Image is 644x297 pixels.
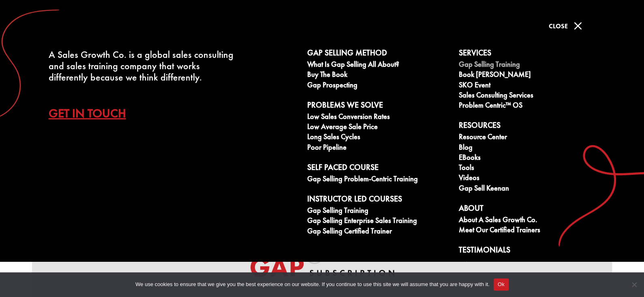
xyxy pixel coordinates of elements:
a: Buy The Book [307,70,449,81]
button: Ok [494,278,509,291]
a: Low Average Sale Price [307,123,449,133]
a: Problems We Solve [307,100,449,112]
a: Testimonials [458,245,601,257]
a: Gap Selling Method [307,48,449,60]
a: Sales Consulting Services [458,91,601,101]
a: What is Gap Selling all about? [307,60,449,70]
a: SKO Event [458,81,601,91]
span: M [570,18,586,34]
a: Gap Selling Certified Trainer [307,227,449,237]
a: eBooks [458,153,601,163]
a: Low Sales Conversion Rates [307,112,449,123]
a: Resources [458,121,601,133]
a: Tools [458,163,601,174]
div: A Sales Growth Co. is a global sales consulting and sales training company that works differently... [48,49,238,83]
a: Self Paced Course [307,163,449,175]
a: Instructor Led Courses [307,194,449,206]
a: Services [458,48,601,60]
a: Gap Sell Keenan [458,184,601,194]
a: Problem Centric™ OS [458,101,601,111]
a: Poor Pipeline [307,143,449,153]
a: Gap Selling Training [307,206,449,216]
img: Gap Subscription [249,245,395,285]
a: About [458,204,601,216]
a: Long Sales Cycles [307,133,449,143]
a: Blog [458,143,601,153]
a: Gap Selling Problem-Centric Training [307,175,449,185]
span: No [630,280,638,289]
a: Videos [458,174,601,184]
span: Close [549,22,568,30]
a: Resource Center [458,133,601,143]
a: Gap Prospecting [307,81,449,91]
a: Gap Selling Training [458,60,601,70]
a: About A Sales Growth Co. [458,216,601,226]
a: Gap Selling Enterprise Sales Training [307,216,449,227]
a: Get In Touch [48,99,138,127]
a: Book [PERSON_NAME] [458,70,601,81]
span: We use cookies to ensure that we give you the best experience on our website. If you continue to ... [135,280,489,289]
a: Swag [458,261,601,273]
a: Meet our Certified Trainers [458,226,601,236]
